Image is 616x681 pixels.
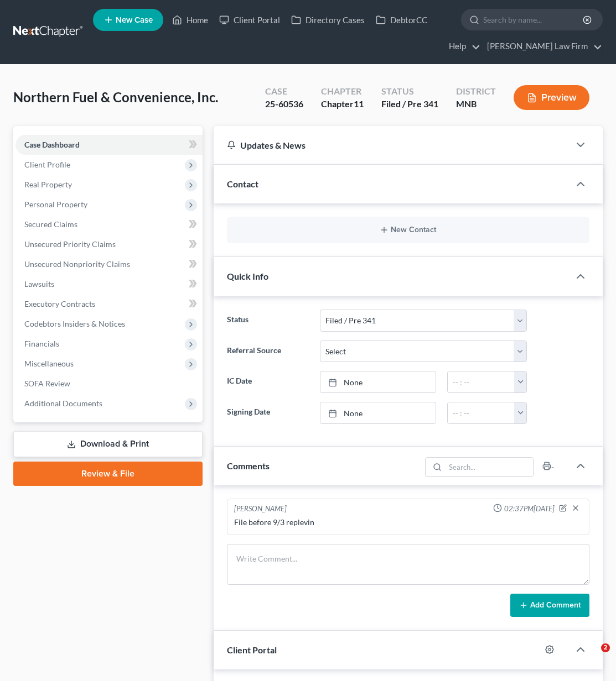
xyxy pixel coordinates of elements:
[24,399,102,408] span: Additional Documents
[15,374,203,394] a: SOFA Review
[24,279,54,289] span: Lawsuits
[227,139,556,151] div: Updates & News
[15,254,203,274] a: Unsecured Nonpriority Claims
[321,85,364,98] div: Chapter
[448,371,514,392] input: -- : --
[443,36,480,56] a: Help
[116,16,153,24] span: New Case
[381,98,438,111] div: Filed / Pre 341
[15,274,203,294] a: Lawsuits
[227,179,258,189] span: Contact
[221,371,315,393] label: IC Date
[482,36,602,56] a: [PERSON_NAME] Law Firm
[24,359,74,368] span: Miscellaneous
[24,339,59,348] span: Financials
[167,10,214,30] a: Home
[15,294,203,314] a: Executory Contracts
[320,402,436,423] a: None
[286,10,370,30] a: Directory Cases
[24,160,70,169] span: Client Profile
[483,9,584,30] input: Search by name...
[24,299,95,308] span: Executory Contracts
[15,234,203,254] a: Unsecured Priority Claims
[13,462,203,486] a: Review & File
[221,402,315,424] label: Signing Date
[24,200,87,209] span: Personal Property
[13,89,218,105] span: Northern Fuel & Convenience, Inc.
[265,85,303,98] div: Case
[504,504,555,514] span: 02:37PM[DATE]
[510,594,589,617] button: Add Comment
[234,504,287,515] div: [PERSON_NAME]
[24,239,116,249] span: Unsecured Priority Claims
[601,643,610,652] span: 2
[514,85,589,110] button: Preview
[370,10,433,30] a: DebtorCC
[227,460,270,471] span: Comments
[381,85,438,98] div: Status
[320,371,436,392] a: None
[227,645,277,655] span: Client Portal
[227,271,268,281] span: Quick Info
[13,431,203,457] a: Download & Print
[236,226,581,234] button: New Contact
[24,180,72,189] span: Real Property
[221,310,315,332] label: Status
[445,458,533,476] input: Search...
[24,379,70,388] span: SOFA Review
[24,140,80,149] span: Case Dashboard
[214,10,286,30] a: Client Portal
[578,643,605,670] iframe: Intercom live chat
[265,98,303,111] div: 25-60536
[234,517,582,528] div: File before 9/3 replevin
[15,135,203,155] a: Case Dashboard
[448,402,514,423] input: -- : --
[221,340,315,363] label: Referral Source
[354,98,364,109] span: 11
[24,319,125,328] span: Codebtors Insiders & Notices
[321,98,364,111] div: Chapter
[456,98,496,111] div: MNB
[24,259,130,269] span: Unsecured Nonpriority Claims
[456,85,496,98] div: District
[15,214,203,234] a: Secured Claims
[24,219,77,229] span: Secured Claims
